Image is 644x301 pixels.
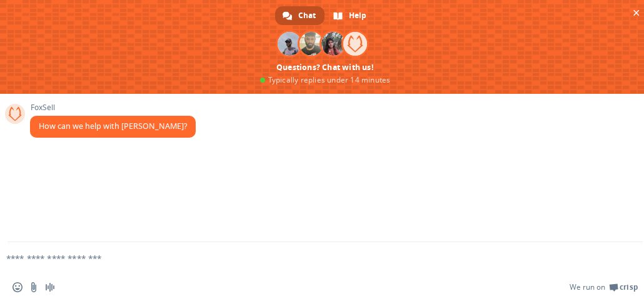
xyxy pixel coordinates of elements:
div: Help [326,6,375,25]
span: How can we help with [PERSON_NAME]? [39,121,187,131]
div: Chat [275,6,325,25]
span: FoxSell [30,103,196,112]
span: Audio message [45,282,55,292]
span: Chat [298,6,316,25]
span: Insert an emoji [13,282,23,292]
span: Crisp [620,282,638,292]
span: Send a file [29,282,39,292]
a: We run onCrisp [570,282,638,292]
span: Help [349,6,366,25]
span: Close chat [630,6,643,19]
span: We run on [570,282,605,292]
textarea: Compose your message... [6,253,604,264]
